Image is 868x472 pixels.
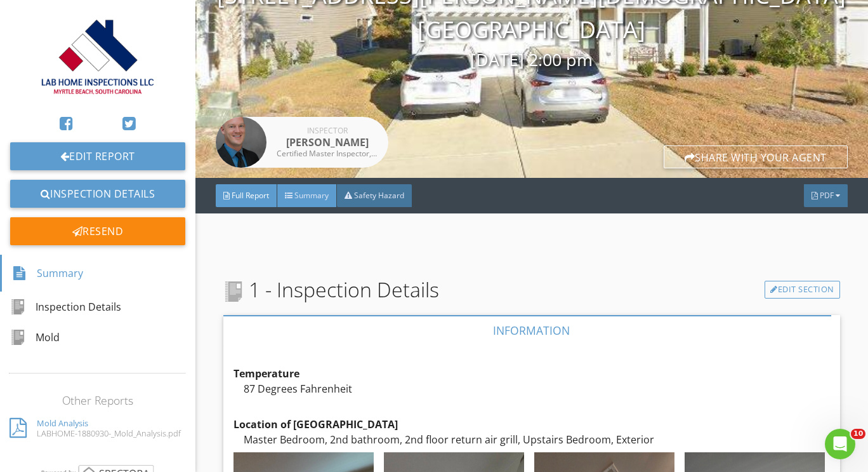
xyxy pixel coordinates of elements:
[10,142,185,170] a: Edit Report
[233,367,299,381] strong: Temperature
[216,117,388,168] a: Inspector [PERSON_NAME] Certified Master Inspector, CMI
[223,315,840,346] a: Information
[12,262,83,284] div: Summary
[37,418,181,428] div: Mold Analysis
[820,190,834,201] span: PDF
[664,145,848,168] div: Share with your agent
[232,190,269,201] span: Full Report
[765,281,840,299] a: Edit Section
[223,274,439,305] span: 1 - Inspection Details
[10,299,121,314] div: Inspection Details
[233,417,398,431] strong: Location of [GEOGRAPHIC_DATA]
[37,428,181,438] div: LABHOME-1880930-_Mold_Analysis.pdf
[195,47,868,73] div: [DATE] 2:00 pm
[294,190,329,201] span: Summary
[37,10,159,104] img: Modified_d180px.png
[851,429,865,439] span: 10
[10,217,185,245] div: Resend
[10,180,185,208] a: Inspection Details
[258,382,352,396] span: Degrees Fahrenheit
[233,381,432,396] div: 87
[10,330,60,345] div: Mold
[277,150,378,158] div: Certified Master Inspector, CMI
[825,429,855,459] iframe: Intercom live chat
[277,135,378,150] div: [PERSON_NAME]
[233,432,830,447] div: Master Bedroom, 2nd bathroom, 2nd floor return air grill, Upstairs Bedroom, Exterior
[216,117,266,168] img: profile_pic__.png
[277,127,378,135] div: Inspector
[354,190,404,201] span: Safety Hazard
[10,413,185,444] a: Mold Analysis LABHOME-1880930-_Mold_Analysis.pdf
